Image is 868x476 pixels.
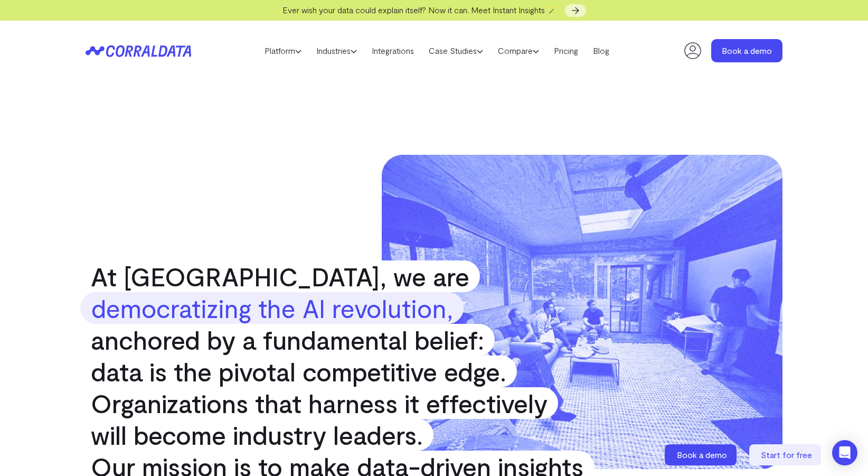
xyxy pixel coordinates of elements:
span: will become industry leaders. [80,419,433,451]
a: Pricing [546,43,586,59]
span: Organizations that harness it effectively [80,387,558,419]
a: Book a demo [665,444,739,465]
a: Book a demo [711,39,782,62]
span: Start for free [761,450,812,460]
a: Industries [309,43,364,59]
strong: democratizing the AI revolution, [80,292,464,324]
a: Integrations [364,43,421,59]
div: Open Intercom Messenger [832,440,857,465]
span: At [GEOGRAPHIC_DATA], we are [80,260,480,292]
span: Ever wish your data could explain itself? Now it can. Meet Instant Insights 🪄 [282,5,558,15]
a: Platform [257,43,309,59]
a: Case Studies [421,43,490,59]
span: data is the pivotal competitive edge. [80,356,517,387]
span: anchored by a fundamental belief: [80,324,495,356]
a: Blog [586,43,617,59]
span: Book a demo [677,450,727,460]
a: Start for free [749,444,823,465]
a: Compare [490,43,546,59]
